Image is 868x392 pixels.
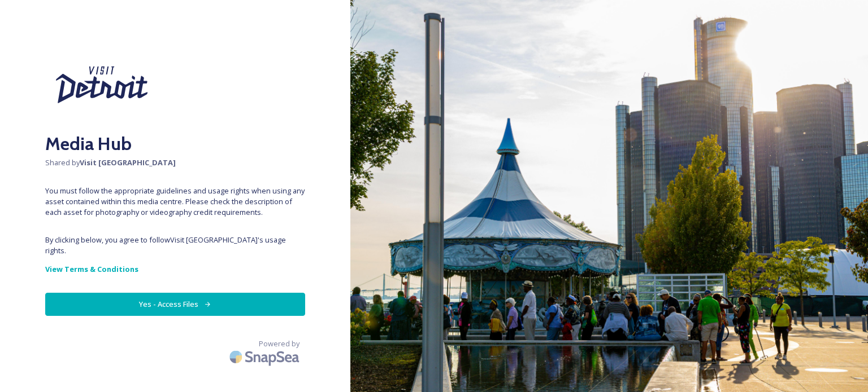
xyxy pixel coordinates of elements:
[45,264,138,274] strong: View Terms & Conditions
[45,293,305,316] button: Yes - Access Files
[45,262,305,276] a: View Terms & Conditions
[226,343,305,370] img: SnapSea Logo
[45,235,305,256] span: By clicking below, you agree to follow Visit [GEOGRAPHIC_DATA] 's usage rights.
[45,186,305,218] span: You must follow the appropriate guidelines and usage rights when using any asset contained within...
[45,45,158,125] img: Visit%20Detroit%20New%202024.svg
[45,130,305,157] h2: Media Hub
[80,157,176,168] strong: Visit [GEOGRAPHIC_DATA]
[45,157,305,168] span: Shared by
[259,338,300,349] span: Powered by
